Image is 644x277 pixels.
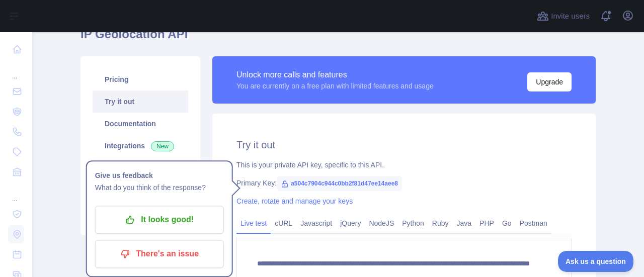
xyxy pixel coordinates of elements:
[277,176,402,191] span: a504c7904c944c0bb2f81d47ee14aee8
[236,138,572,152] h2: Try it out
[80,26,596,50] h1: IP Geolocation API
[93,68,188,90] a: Pricing
[8,183,24,203] div: ...
[527,72,572,91] button: Upgrade
[535,8,592,24] button: Invite users
[93,113,188,135] a: Documentation
[236,160,572,170] div: This is your private API key, specific to this API.
[95,240,224,268] button: There's an issue
[93,135,188,157] a: Integrations New
[95,206,224,234] button: It looks good!
[95,169,224,181] h1: Give us feedback
[428,215,453,231] a: Ruby
[236,69,434,81] div: Unlock more calls and features
[151,141,174,151] span: New
[296,215,336,231] a: Javascript
[336,215,365,231] a: jQuery
[103,245,216,262] p: There's an issue
[95,181,224,194] p: What do you think of the response?
[236,81,434,91] div: You are currently on a free plan with limited features and usage
[475,215,498,231] a: PHP
[103,211,216,228] p: It looks good!
[516,215,551,231] a: Postman
[93,157,188,179] a: Usage
[236,178,572,188] div: Primary Key:
[236,197,353,205] a: Create, rotate and manage your keys
[558,251,634,272] iframe: Toggle Customer Support
[8,60,24,80] div: ...
[271,215,296,231] a: cURL
[365,215,398,231] a: NodeJS
[498,215,516,231] a: Go
[551,11,590,22] span: Invite users
[453,215,476,231] a: Java
[398,215,428,231] a: Python
[236,215,271,231] a: Live test
[93,90,188,113] a: Try it out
